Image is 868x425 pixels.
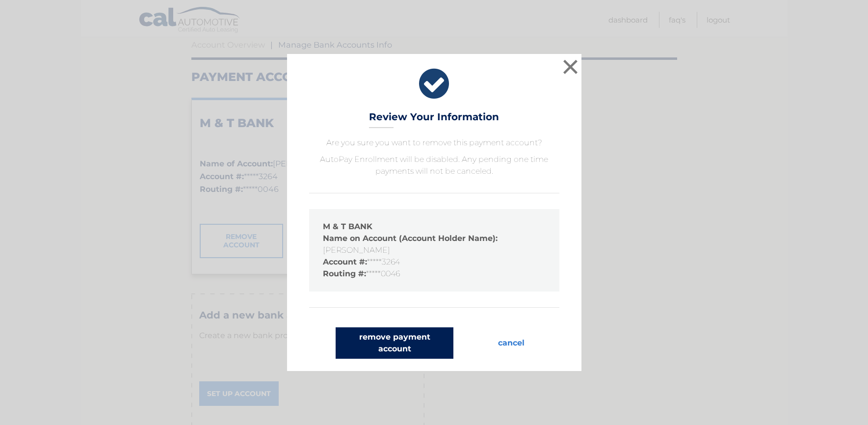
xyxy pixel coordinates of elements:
button: remove payment account [336,327,453,359]
strong: Account #: [323,257,367,266]
li: [PERSON_NAME] [323,233,546,256]
button: cancel [490,327,532,359]
h3: Review Your Information [369,111,499,128]
button: × [561,57,580,77]
strong: Routing #: [323,269,366,278]
strong: M & T BANK [323,222,372,231]
strong: Name on Account (Account Holder Name): [323,234,498,243]
p: Are you sure you want to remove this payment account? [309,137,559,149]
p: AutoPay Enrollment will be disabled. Any pending one time payments will not be canceled. [309,154,559,177]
